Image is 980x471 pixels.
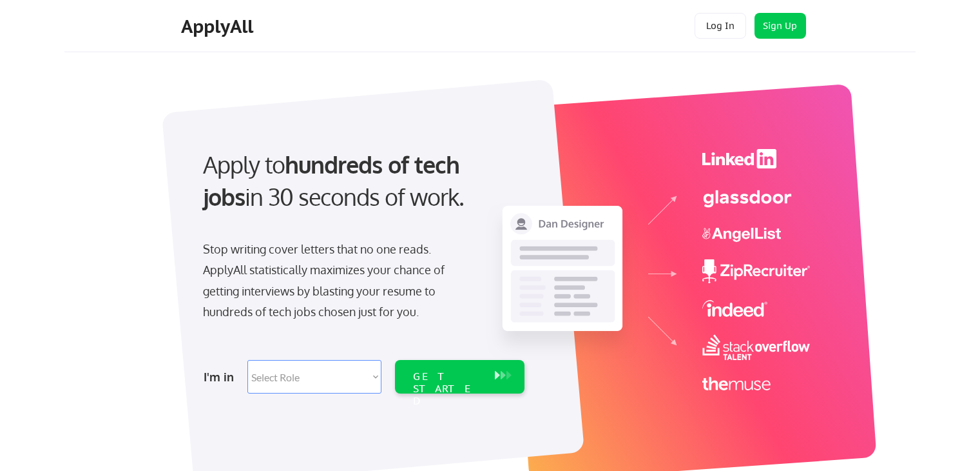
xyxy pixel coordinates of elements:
[695,13,746,39] button: Log In
[203,239,468,323] div: Stop writing cover letters that no one reads. ApplyAll statistically maximizes your chance of get...
[204,366,240,387] div: I'm in
[203,148,519,214] div: Apply to in 30 seconds of work.
[413,370,482,408] div: GET STARTED
[754,13,806,39] button: Sign Up
[181,15,257,37] div: ApplyAll
[203,150,465,211] strong: hundreds of tech jobs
